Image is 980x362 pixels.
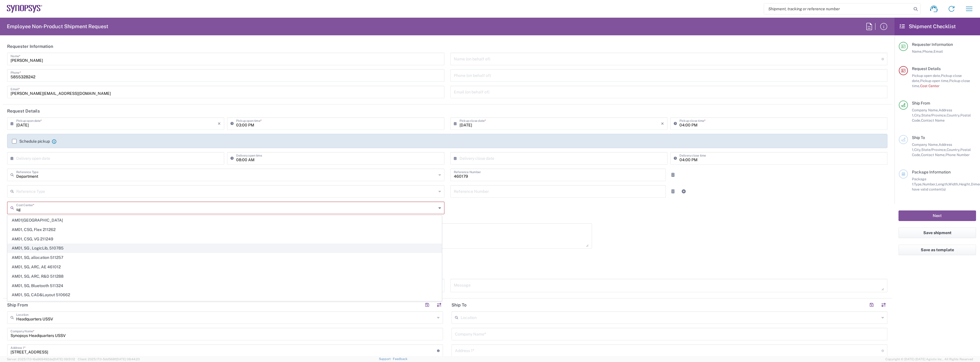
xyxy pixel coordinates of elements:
[8,235,442,244] span: AM01, CSG, VG 211249
[899,228,976,238] button: Save shipment
[921,113,947,117] span: State/Province,
[912,177,926,186] span: Package 1:
[914,113,921,117] span: City,
[8,272,442,281] span: AM01, SG, ARC, R&D 511288
[8,291,442,299] span: AM01, SG, CAD&Layout 510662
[7,108,40,114] h2: Request Details
[7,357,75,361] span: Server: 2025.17.0-16a969492de
[922,49,934,54] span: Phone,
[914,182,922,186] span: Type,
[116,357,140,361] span: [DATE] 08:44:20
[218,119,221,128] i: ×
[912,142,939,147] span: Company Name,
[912,42,953,47] span: Requester Information
[7,44,53,49] h2: Requester Information
[934,49,943,54] span: Email
[921,153,946,157] span: Contact Name,
[912,101,930,105] span: Ship From
[947,148,960,152] span: Country,
[885,357,973,362] span: Copyright © [DATE]-[DATE] Agistix Inc., All Rights Reserved
[379,357,393,361] a: Support
[912,49,922,54] span: Name,
[452,302,467,308] h2: Ship To
[393,357,407,361] a: Feedback
[7,302,28,308] h2: Ship From
[920,84,940,88] span: Cost Center
[661,119,664,128] i: ×
[912,135,925,140] span: Ship To
[7,214,444,219] div: This field is required
[53,357,75,361] span: [DATE] 09:51:12
[899,245,976,255] button: Save as template
[912,108,939,112] span: Company Name,
[7,23,108,30] h2: Employee Non-Product Shipment Request
[912,66,941,71] span: Request Details
[8,253,442,262] span: AM01, SG, allocation 511257
[8,225,442,234] span: AM01, CSG, Flex 211262
[669,187,677,195] a: Remove Reference
[920,79,949,83] span: Pickup open time,
[8,281,442,290] span: AM01, SG, Bluetooth 511324
[669,171,677,179] a: Remove Reference
[947,113,960,117] span: Country,
[900,23,956,30] h2: Shipment Checklist
[948,182,959,186] span: Width,
[912,170,951,174] span: Package Information
[946,153,970,157] span: Phone Number
[680,187,688,195] a: Add Reference
[8,300,442,309] span: AM01, SG, EM, R&D 510784
[914,148,921,152] span: City,
[8,263,442,271] span: AM01, SG, ARC, AE 461012
[959,182,971,186] span: Height,
[764,3,912,14] input: Shipment, tracking or reference number
[912,73,941,78] span: Pickup open date,
[12,139,50,144] label: Schedule pickup
[921,148,947,152] span: State/Province,
[8,244,442,253] span: AM01, SG , LogicLib, 510785
[78,357,140,361] span: Client: 2025.17.0-5dd568f
[936,182,948,186] span: Length,
[8,216,442,225] span: AM01[GEOGRAPHIC_DATA]
[922,182,936,186] span: Number,
[899,210,976,221] button: Next
[921,118,945,122] span: Contact Name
